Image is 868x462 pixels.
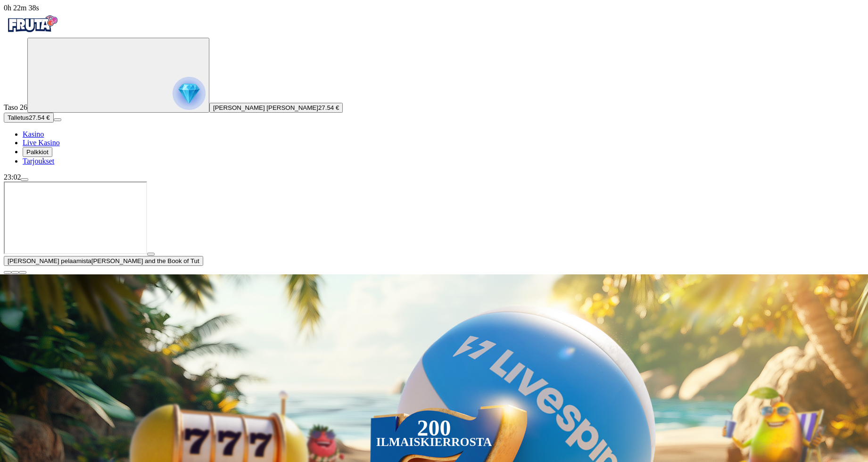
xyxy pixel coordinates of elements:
button: Talletusplus icon27.54 € [4,113,54,123]
span: 23:02 [4,173,21,181]
button: reward iconPalkkiot [23,147,52,157]
span: Tarjoukset [23,157,54,165]
span: user session time [4,4,39,12]
button: close icon [4,271,11,274]
a: diamond iconKasino [23,130,44,138]
iframe: John Hunter and the Book of Tut [4,181,147,254]
img: Fruta [4,12,60,36]
button: [PERSON_NAME] pelaamista[PERSON_NAME] and the Book of Tut [4,256,203,266]
span: [PERSON_NAME] pelaamista [8,257,91,264]
a: poker-chip iconLive Kasino [23,139,60,147]
button: reward progress [27,38,209,113]
span: Kasino [23,130,44,138]
span: 27.54 € [29,114,50,121]
span: [PERSON_NAME] and the Book of Tut [91,257,199,264]
span: Palkkiot [26,148,49,156]
span: Taso 26 [4,103,27,111]
div: 200 [417,422,451,434]
nav: Primary [4,12,864,165]
span: 27.54 € [318,104,339,111]
a: gift-inverted iconTarjoukset [23,157,54,165]
img: reward progress [173,77,206,110]
span: Talletus [8,114,29,121]
span: Live Kasino [23,139,60,147]
div: Ilmaiskierrosta [376,437,492,448]
a: Fruta [4,29,60,37]
span: [PERSON_NAME] [PERSON_NAME] [213,104,318,111]
button: fullscreen icon [19,271,26,274]
button: menu [54,118,61,121]
button: chevron-down icon [11,271,19,274]
button: [PERSON_NAME] [PERSON_NAME]27.54 € [209,103,343,113]
button: play icon [147,253,155,256]
button: menu [21,178,28,181]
